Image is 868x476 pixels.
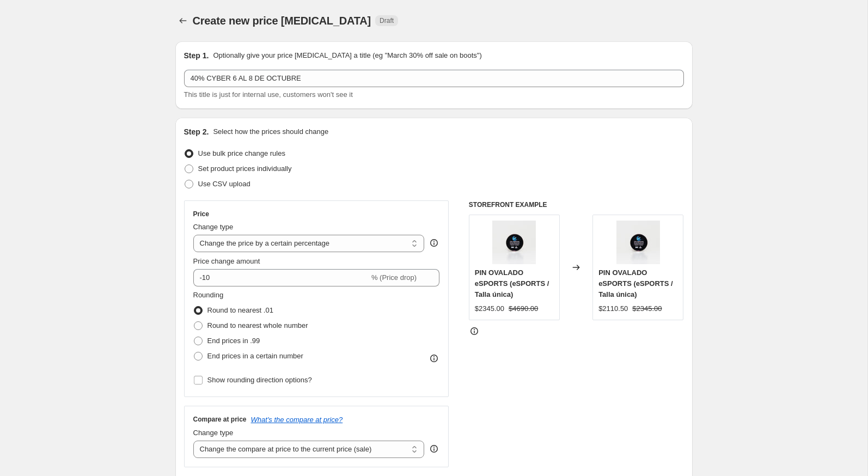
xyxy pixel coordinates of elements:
[193,429,234,437] span: Change type
[492,221,536,264] img: 161cf045-d2b5-4d1c-a47d-680d65bf0bab-5b_80x.jpg
[193,257,260,265] span: Price change amount
[193,15,371,27] span: Create new price [MEDICAL_DATA]
[598,268,673,298] span: PIN OVALADO eSPORTS (eSPORTS / Talla única)
[184,50,209,61] h2: Step 1.
[509,304,538,313] span: $4690.00
[207,376,312,384] span: Show rounding direction options?
[213,50,481,61] p: Optionally give your price [MEDICAL_DATA] a title (eg "March 30% off sale on boots")
[193,415,247,424] h3: Compare at price
[193,223,234,231] span: Change type
[207,321,308,329] span: Round to nearest whole number
[429,443,439,454] div: help
[632,304,662,313] span: $2345.00
[616,221,660,264] img: 161cf045-d2b5-4d1c-a47d-680d65bf0bab-5b_80x.jpg
[207,352,303,360] span: End prices in a certain number
[198,149,285,157] span: Use bulk price change rules
[371,273,417,282] span: % (Price drop)
[175,13,191,28] button: Price change jobs
[198,180,250,188] span: Use CSV upload
[598,304,628,313] span: $2110.50
[207,337,260,345] span: End prices in .99
[184,90,353,99] span: This title is just for internal use, customers won't see it
[184,70,684,87] input: 30% off holiday sale
[193,291,224,299] span: Rounding
[475,304,504,313] span: $2345.00
[380,16,394,25] span: Draft
[475,268,549,298] span: PIN OVALADO eSPORTS (eSPORTS / Talla única)
[184,126,209,137] h2: Step 2.
[251,416,343,424] button: What's the compare at price?
[207,306,273,314] span: Round to nearest .01
[213,126,328,137] p: Select how the prices should change
[198,164,292,173] span: Set product prices individually
[193,269,369,286] input: -15
[469,200,684,209] h6: STOREFRONT EXAMPLE
[193,210,209,218] h3: Price
[429,237,439,248] div: help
